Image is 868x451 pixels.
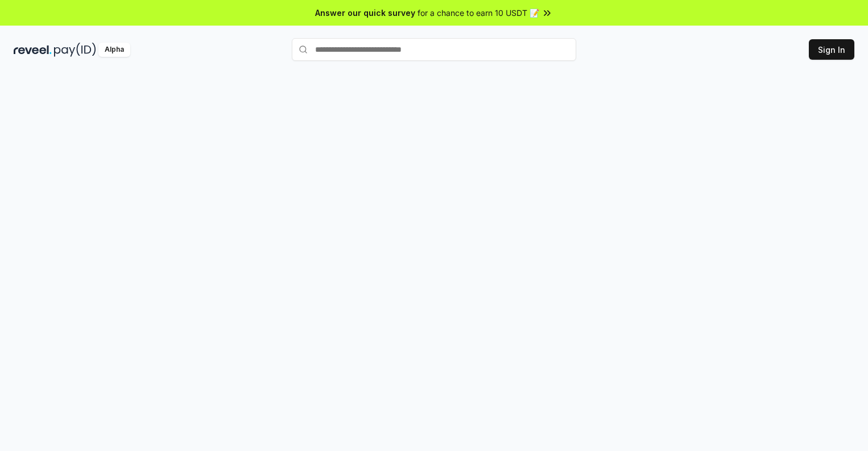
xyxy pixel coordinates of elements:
[315,7,415,19] span: Answer our quick survey
[418,7,539,19] span: for a chance to earn 10 USDT 📝
[54,43,96,57] img: pay_id
[98,43,130,57] div: Alpha
[809,39,854,60] button: Sign In
[14,43,52,57] img: reveel_dark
